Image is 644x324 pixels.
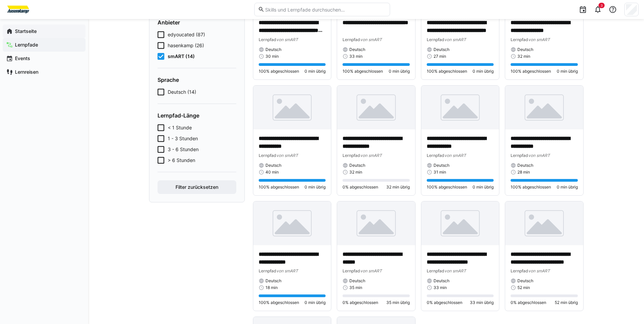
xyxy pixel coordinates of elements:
[528,37,550,42] span: von smART
[427,153,444,158] span: Lernpfad
[168,53,195,60] span: smART (14)
[265,285,278,290] span: 18 min
[265,169,279,175] span: 40 min
[421,201,499,245] img: image
[517,278,533,284] span: Deutsch
[343,300,378,305] span: 0% abgeschlossen
[158,19,236,26] h4: Anbieter
[349,285,362,290] span: 35 min
[427,184,467,190] span: 100% abgeschlossen
[343,268,360,273] span: Lernpfad
[349,169,362,175] span: 32 min
[343,184,378,190] span: 0% abgeschlossen
[168,146,199,153] span: 3 - 6 Stunden
[259,69,299,74] span: 100% abgeschlossen
[511,268,528,273] span: Lernpfad
[427,300,462,305] span: 0% abgeschlossen
[505,201,583,245] img: image
[158,112,236,119] h4: Lernpfad-Länge
[158,76,236,83] h4: Sprache
[528,268,550,273] span: von smART
[305,184,326,190] span: 0 min übrig
[158,180,236,194] button: Filter zurücksetzen
[259,184,299,190] span: 100% abgeschlossen
[168,89,196,95] span: Deutsch (14)
[511,184,551,190] span: 100% abgeschlossen
[168,157,195,164] span: > 6 Stunden
[473,184,494,190] span: 0 min übrig
[265,278,281,284] span: Deutsch
[555,300,578,305] span: 52 min übrig
[337,86,415,129] img: image
[517,163,533,168] span: Deutsch
[168,31,205,38] span: edyoucated (87)
[264,6,386,13] input: Skills und Lernpfade durchsuchen…
[434,278,449,284] span: Deutsch
[349,54,363,59] span: 33 min
[386,184,410,190] span: 32 min übrig
[360,268,382,273] span: von smART
[434,54,446,59] span: 27 min
[434,285,447,290] span: 33 min
[349,163,365,168] span: Deutsch
[349,278,365,284] span: Deutsch
[253,201,331,245] img: image
[168,135,198,142] span: 1 - 3 Stunden
[265,163,281,168] span: Deutsch
[337,201,415,245] img: image
[174,184,219,191] span: Filter zurücksetzen
[511,37,528,42] span: Lernpfad
[349,47,365,52] span: Deutsch
[265,54,279,59] span: 30 min
[343,37,360,42] span: Lernpfad
[557,184,578,190] span: 0 min übrig
[427,69,467,74] span: 100% abgeschlossen
[305,300,326,305] span: 0 min übrig
[168,124,192,131] span: < 1 Stunde
[511,69,551,74] span: 100% abgeschlossen
[259,153,276,158] span: Lernpfad
[528,153,550,158] span: von smART
[444,37,466,42] span: von smART
[601,3,603,7] span: 3
[557,69,578,74] span: 0 min übrig
[253,86,331,129] img: image
[168,42,204,49] span: hasenkamp (26)
[259,300,299,305] span: 100% abgeschlossen
[470,300,494,305] span: 33 min übrig
[360,153,382,158] span: von smART
[517,47,533,52] span: Deutsch
[259,268,276,273] span: Lernpfad
[427,268,444,273] span: Lernpfad
[434,169,446,175] span: 31 min
[386,300,410,305] span: 35 min übrig
[511,300,546,305] span: 0% abgeschlossen
[276,37,298,42] span: von smART
[265,47,281,52] span: Deutsch
[511,153,528,158] span: Lernpfad
[505,86,583,129] img: image
[360,37,382,42] span: von smART
[305,69,326,74] span: 0 min übrig
[276,268,298,273] span: von smART
[517,169,530,175] span: 28 min
[389,69,410,74] span: 0 min übrig
[517,285,530,290] span: 52 min
[343,69,383,74] span: 100% abgeschlossen
[444,153,466,158] span: von smART
[473,69,494,74] span: 0 min übrig
[517,54,530,59] span: 32 min
[434,47,449,52] span: Deutsch
[276,153,298,158] span: von smART
[259,37,276,42] span: Lernpfad
[343,153,360,158] span: Lernpfad
[434,163,449,168] span: Deutsch
[427,37,444,42] span: Lernpfad
[421,86,499,129] img: image
[444,268,466,273] span: von smART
